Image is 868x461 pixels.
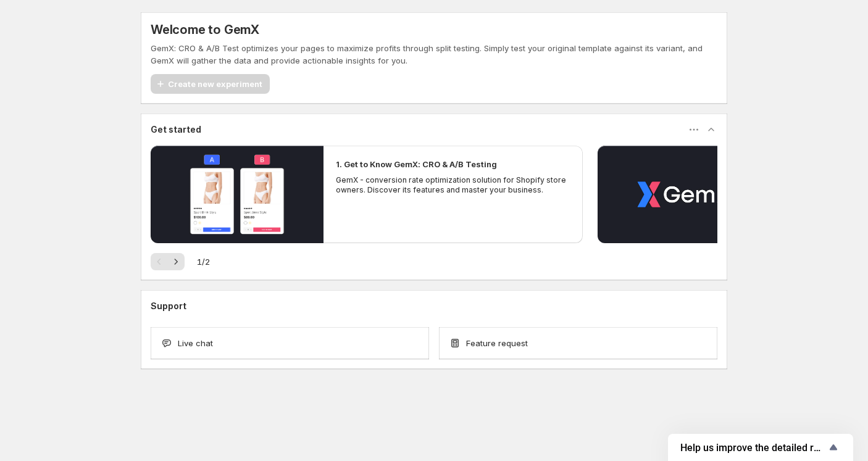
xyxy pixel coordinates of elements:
[151,300,186,312] h3: Support
[336,175,570,195] p: GemX - conversion rate optimization solution for Shopify store owners. Discover its features and ...
[197,255,210,268] span: 1 / 2
[466,337,528,349] span: Feature request
[336,158,497,170] h2: 1. Get to Know GemX: CRO & A/B Testing
[151,123,201,136] h3: Get started
[151,22,259,37] h5: Welcome to GemX
[680,440,841,455] button: Show survey - Help us improve the detailed report for A/B campaigns
[151,42,717,67] p: GemX: CRO & A/B Test optimizes your pages to maximize profits through split testing. Simply test ...
[680,442,826,454] span: Help us improve the detailed report for A/B campaigns
[178,337,213,349] span: Live chat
